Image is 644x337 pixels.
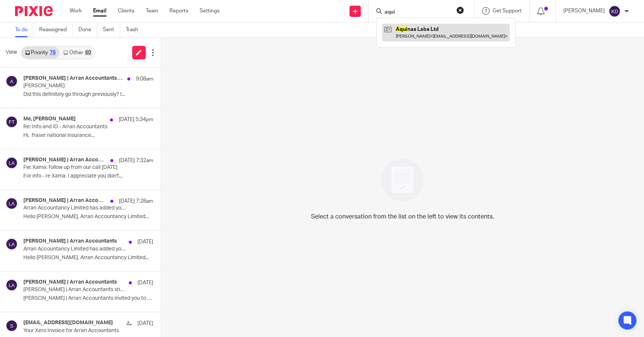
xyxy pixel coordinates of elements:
a: Sent [103,23,120,37]
h4: [PERSON_NAME] | Arran Accountants [23,197,107,204]
input: Search [384,9,452,16]
img: svg%3E [6,320,18,332]
p: Your Xero Invoice for Arran Accountants [23,328,127,334]
a: Email [93,7,107,15]
img: svg%3E [6,116,18,128]
p: Hi, fraser national insurance... [23,132,153,139]
p: [DATE] 7:32am [119,157,153,164]
p: [DATE] 5:34pm [119,116,153,123]
p: Fw: Xama: follow up from our call [DATE] [23,164,127,171]
a: Priority76 [21,47,60,59]
a: Done [78,23,97,37]
a: Other60 [60,47,95,59]
a: Team [146,7,158,15]
p: 9:08am [136,75,153,83]
span: Get Support [493,8,522,14]
p: [DATE] [137,320,153,327]
img: svg%3E [6,238,18,250]
div: 76 [50,50,56,55]
button: Clear [456,6,464,14]
p: Re: Info and ID - Arran Accountants [23,124,127,130]
p: Hello [PERSON_NAME], Arran Accountancy Limited... [23,214,153,220]
p: Hello [PERSON_NAME], Arran Accountancy Limited... [23,255,153,261]
a: Settings [200,7,220,15]
a: Clients [118,7,134,15]
img: Pixie [15,6,53,16]
p: Did this definitely go through previously? I... [23,91,153,98]
img: svg%3E [609,5,621,17]
p: [DATE] [137,279,153,287]
p: [PERSON_NAME] | Arran Accountants invited you to edit a... [23,295,153,302]
p: For info - re Xama. I appreciate you don't... [23,173,153,179]
p: Arran Accountancy Limited has added you as a Xama Onboarding user [23,246,127,252]
a: Trash [126,23,144,37]
a: Reports [169,7,188,15]
img: svg%3E [6,157,18,169]
p: [PERSON_NAME] | Arran Accountants shared "Xero recharges April [DATE]" with you [23,287,127,293]
a: Work [70,7,82,15]
h4: [PERSON_NAME] | Arran Accountants, Me, [PERSON_NAME] | Arran Accountants [23,75,124,82]
h4: [PERSON_NAME] | Arran Accountants [23,238,117,244]
p: Select a conversation from the list on the left to view its contents. [311,212,494,221]
p: [PERSON_NAME] [23,83,127,89]
span: View [6,49,17,56]
h4: [EMAIL_ADDRESS][DOMAIN_NAME] [23,320,113,326]
h4: [PERSON_NAME] | Arran Accountants [23,157,107,163]
a: Reassigned [39,23,73,37]
p: [DATE] [137,238,153,246]
img: svg%3E [6,279,18,291]
div: 60 [85,50,91,55]
a: To do [15,23,34,37]
img: svg%3E [6,197,18,209]
img: svg%3E [6,75,18,87]
p: Arran Accountancy Limited has added you as a Xama Onboarding user [23,205,127,211]
p: [PERSON_NAME] [563,7,605,15]
h4: Me, [PERSON_NAME] [23,116,76,122]
h4: [PERSON_NAME] | Arran Accountants [23,279,117,285]
p: [DATE] 7:28am [119,197,153,205]
img: image [376,154,429,206]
